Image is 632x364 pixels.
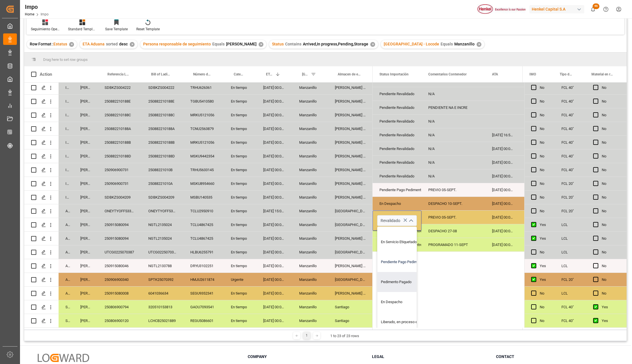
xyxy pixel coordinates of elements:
[524,218,627,232] div: Press SPACE to select this row.
[421,169,485,183] div: N/A
[24,232,373,245] div: Press SPACE to select this row.
[130,42,135,47] div: ✕
[98,314,141,327] div: 250806900120
[285,42,301,46] span: Contains
[24,314,373,328] div: Press SPACE to select this row.
[59,204,73,218] div: Arrived
[328,273,373,286] div: [GEOGRAPHIC_DATA]
[421,101,485,114] div: PENDIENTE NA E INCRE
[136,27,160,32] div: Reset Template
[59,108,73,122] div: In progress
[540,109,548,122] div: No
[377,312,431,332] div: Liberado, en proceso entrega
[69,42,74,47] div: ✕
[212,42,225,46] span: Equals
[98,122,141,135] div: 250882210188A
[59,245,73,259] div: Arrived
[524,177,627,191] div: Press SPACE to select this row.
[224,95,256,108] div: En tiempo
[328,122,373,135] div: [PERSON_NAME] Tlalnepantla
[24,163,373,177] div: Press SPACE to select this row.
[485,197,520,210] div: [DATE] 00:00:00
[224,314,256,327] div: En tiempo
[292,136,328,149] div: Manzanillo
[59,259,73,273] div: Arrived
[328,191,373,204] div: [PERSON_NAME] Tlalnepantla
[73,191,98,204] div: [PERSON_NAME]
[98,136,141,149] div: 250882210188B
[30,42,53,46] span: Row Format :
[141,177,183,190] div: 25088221010A
[24,191,373,204] div: Press SPACE to select this row.
[141,163,183,177] div: 25088221010B
[224,163,256,177] div: En tiempo
[421,156,485,169] div: N/A
[256,218,292,231] div: [DATE] 00:00:00
[73,81,98,94] div: [PERSON_NAME]
[524,314,627,328] div: Press SPACE to select this row.
[183,218,224,231] div: TCLU4867425
[256,287,292,300] div: [DATE] 00:00:00
[540,81,548,94] div: No
[485,211,520,224] div: [DATE] 00:00:00
[24,95,373,108] div: Press SPACE to select this row.
[292,149,328,163] div: Manzanillo
[256,245,292,259] div: [DATE] 00:00:00
[256,300,292,314] div: [DATE] 00:00:00
[224,81,256,94] div: En tiempo
[98,204,141,218] div: ONEYTYOFF5333400
[379,72,409,76] span: Status Importación
[183,136,224,149] div: MRKU5121056
[183,177,224,190] div: MSKU8954660
[492,72,498,76] span: ATA
[106,42,118,46] span: sorted
[24,81,373,95] div: Press SPACE to select this row.
[292,191,328,204] div: Manzanillo
[224,122,256,135] div: En tiempo
[328,163,373,177] div: [PERSON_NAME] Tlalnepantla
[59,136,73,149] div: In progress
[555,191,586,204] div: FCL 20"
[183,232,224,245] div: TCLU4867425
[256,232,292,245] div: [DATE] 00:00:00
[421,197,485,210] div: DESPACHO 10-SEPT.
[73,95,98,108] div: [PERSON_NAME]
[73,259,98,273] div: [PERSON_NAME]
[441,42,453,46] span: Equals
[224,191,256,204] div: En tiempo
[141,122,183,135] div: 250882210188A
[292,95,328,108] div: Manzanillo
[602,95,620,108] div: No
[599,3,612,16] button: Help Center
[292,259,328,273] div: Manzanillo
[328,149,373,163] div: [PERSON_NAME] Tlalnepantla
[141,149,183,163] div: 250882210188D
[143,42,211,46] span: Persona responsable de seguimiento
[31,27,59,32] div: Seguimiento Operativo
[183,122,224,135] div: TCNU2563879
[421,183,485,197] div: PREVIO 05-SEPT.
[107,72,129,76] span: Referencia Leschaco
[183,149,224,163] div: MSKU9442354
[183,108,224,122] div: MRKU5121056
[183,287,224,300] div: SEGU9352341
[224,232,256,245] div: En tiempo
[328,245,373,259] div: [GEOGRAPHIC_DATA]
[421,87,485,101] div: N/A
[141,287,183,300] div: 6041036634
[302,72,309,76] span: [GEOGRAPHIC_DATA] - Locode
[25,12,34,16] a: Home
[406,216,415,225] button: close menu
[485,128,520,142] div: [DATE] 16:58:00
[73,108,98,122] div: [PERSON_NAME]
[73,232,98,245] div: [PERSON_NAME]
[328,136,373,149] div: [PERSON_NAME] Tlalnepantla
[224,218,256,231] div: En tiempo
[292,232,328,245] div: Manzanillo
[24,259,373,273] div: Press SPACE to select this row.
[24,136,373,149] div: Press SPACE to select this row.
[370,42,375,47] div: ✕
[328,108,373,122] div: [PERSON_NAME] Tlalnepantla
[256,314,292,327] div: [DATE] 00:00:00
[73,287,98,300] div: [PERSON_NAME]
